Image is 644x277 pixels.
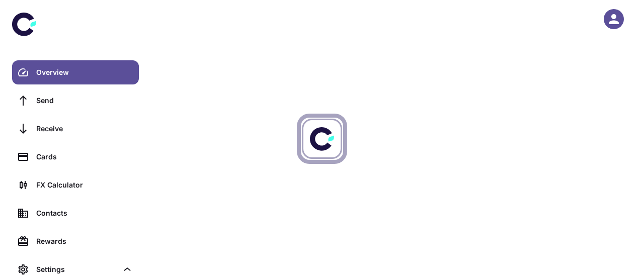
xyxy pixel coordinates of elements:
a: FX Calculator [12,173,139,197]
div: Receive [36,123,133,134]
div: Contacts [36,208,133,219]
a: Send [12,88,139,113]
a: Cards [12,145,139,169]
div: Overview [36,67,133,78]
a: Receive [12,117,139,141]
div: Rewards [36,236,133,247]
a: Overview [12,60,139,84]
div: FX Calculator [36,179,133,191]
div: Send [36,95,133,106]
a: Contacts [12,201,139,225]
a: Rewards [12,229,139,253]
div: Cards [36,151,133,162]
div: Settings [36,264,118,275]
